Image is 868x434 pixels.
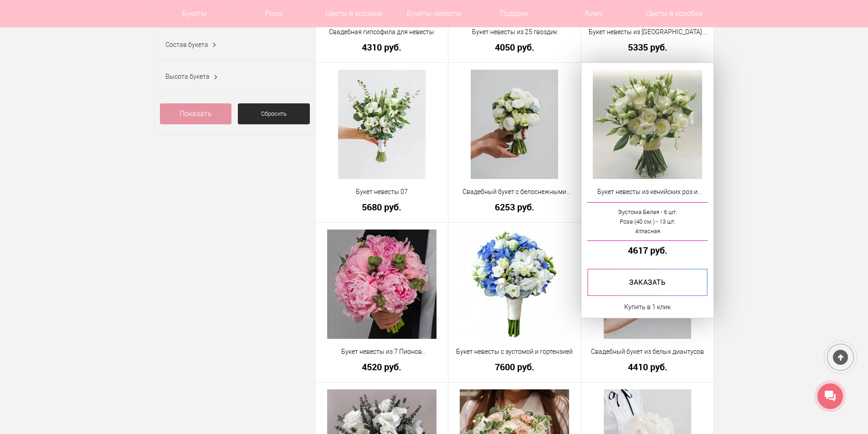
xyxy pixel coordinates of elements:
[322,347,442,357] a: Букет невесты из 7 Пионов [PERSON_NAME]
[454,362,575,372] a: 7600 руб.
[587,27,708,37] a: Букет невесты из [GEOGRAPHIC_DATA] и белых роз
[338,70,426,179] img: Букет невесты 07
[454,187,575,197] a: Свадебный букет с белоснежными пионами
[454,27,575,37] a: Букет невесты из 25 гвоздик
[322,202,442,212] a: 5680 руб.
[460,230,569,339] img: Букет невесты с эустомой и гортензией
[454,42,575,52] a: 4050 руб.
[587,347,708,357] a: Свадебный букет из белых диантусов
[322,187,442,197] a: Букет невесты 07
[593,70,702,179] img: Букет невесты из кенийских роз и эустомы
[587,187,708,197] a: Букет невесты из кенийских роз и эустомы
[160,103,232,124] a: Показать
[322,362,442,372] a: 4520 руб.
[587,245,708,255] a: 4617 руб.
[587,42,708,52] a: 5335 руб.
[587,202,708,241] a: Эустома Белая - 6 шт.Роза (40 см.) - 13 шт.Атласная
[322,42,442,52] a: 4310 руб.
[165,73,210,80] span: Высота букета
[471,70,558,179] img: Свадебный букет с белоснежными пионами
[238,103,310,124] a: Сбросить
[587,362,708,372] a: 4410 руб.
[454,202,575,212] a: 6253 руб.
[165,41,208,48] span: Состав букета
[624,301,671,312] a: Купить в 1 клик
[322,27,442,37] a: Свадебная гипсофила для невесты
[454,347,575,357] a: Букет невесты с эустомой и гортензией
[327,230,437,339] img: Букет невесты из 7 Пионов Сара Бернар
